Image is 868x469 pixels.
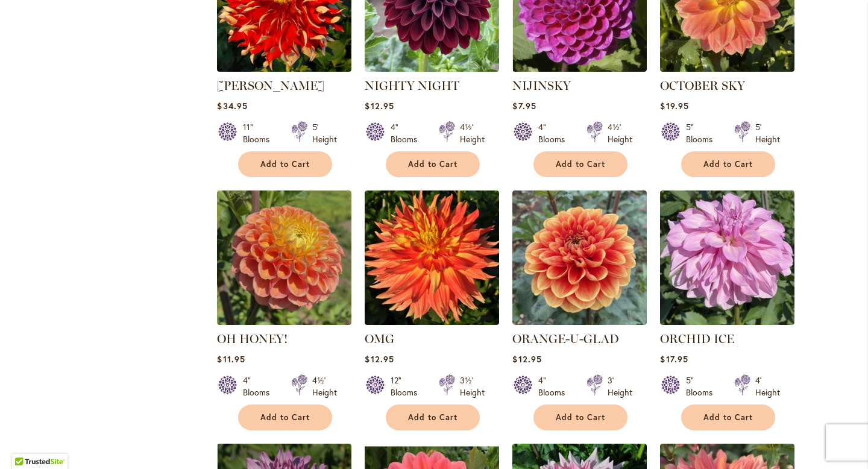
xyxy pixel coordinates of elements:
[217,100,247,112] span: $34.95
[408,412,458,423] span: Add to Cart
[365,100,394,112] span: $12.95
[608,374,632,398] div: 3' Height
[217,316,351,327] a: Oh Honey!
[243,121,277,145] div: 11" Blooms
[312,374,337,398] div: 4½' Height
[312,121,337,145] div: 5' Height
[660,353,688,365] span: $17.95
[238,404,332,430] button: Add to Cart
[703,412,753,423] span: Add to Cart
[365,190,499,325] img: Omg
[512,353,541,365] span: $12.95
[512,78,571,93] a: NIJINSKY
[217,353,245,365] span: $11.95
[217,78,324,93] a: [PERSON_NAME]
[703,159,753,169] span: Add to Cart
[460,374,485,398] div: 3½' Height
[386,151,480,177] button: Add to Cart
[660,316,794,327] a: ORCHID ICE
[512,332,619,346] a: ORANGE-U-GLAD
[681,404,775,430] button: Add to Cart
[217,63,351,74] a: Nick Sr
[660,100,688,112] span: $19.95
[365,353,394,365] span: $12.95
[660,63,794,74] a: October Sky
[681,151,775,177] button: Add to Cart
[9,426,43,460] iframe: Launch Accessibility Center
[217,332,288,346] a: OH HONEY!
[243,374,277,398] div: 4" Blooms
[755,374,780,398] div: 4' Height
[260,159,310,169] span: Add to Cart
[538,374,572,398] div: 4" Blooms
[538,121,572,145] div: 4" Blooms
[460,121,485,145] div: 4½' Height
[512,100,536,112] span: $7.95
[365,78,459,93] a: NIGHTY NIGHT
[608,121,632,145] div: 4½' Height
[556,412,605,423] span: Add to Cart
[512,316,647,327] a: Orange-U-Glad
[660,190,794,325] img: ORCHID ICE
[686,374,720,398] div: 5" Blooms
[365,332,394,346] a: OMG
[533,404,627,430] button: Add to Cart
[556,159,605,169] span: Add to Cart
[686,121,720,145] div: 5" Blooms
[217,190,351,325] img: Oh Honey!
[512,63,647,74] a: NIJINSKY
[365,316,499,327] a: Omg
[533,151,627,177] button: Add to Cart
[391,374,424,398] div: 12" Blooms
[386,404,480,430] button: Add to Cart
[408,159,458,169] span: Add to Cart
[260,412,310,423] span: Add to Cart
[755,121,780,145] div: 5' Height
[660,78,745,93] a: OCTOBER SKY
[512,190,647,325] img: Orange-U-Glad
[365,63,499,74] a: Nighty Night
[391,121,424,145] div: 4" Blooms
[238,151,332,177] button: Add to Cart
[660,332,734,346] a: ORCHID ICE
